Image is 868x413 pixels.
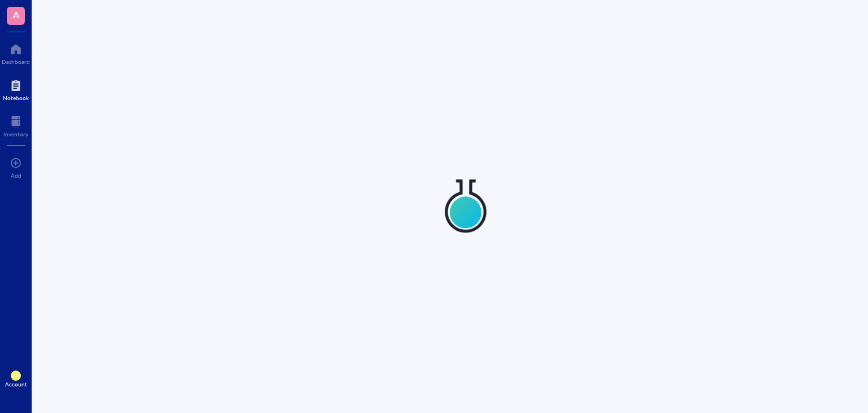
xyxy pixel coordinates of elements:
div: Notebook [3,94,29,101]
a: Dashboard [2,40,30,65]
div: Dashboard [2,58,30,65]
div: Inventory [3,131,28,137]
a: Inventory [3,113,28,137]
div: Add [11,172,21,179]
a: Notebook [3,76,29,101]
div: Account [5,381,27,388]
span: A [13,7,19,21]
span: AR [13,373,19,378]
